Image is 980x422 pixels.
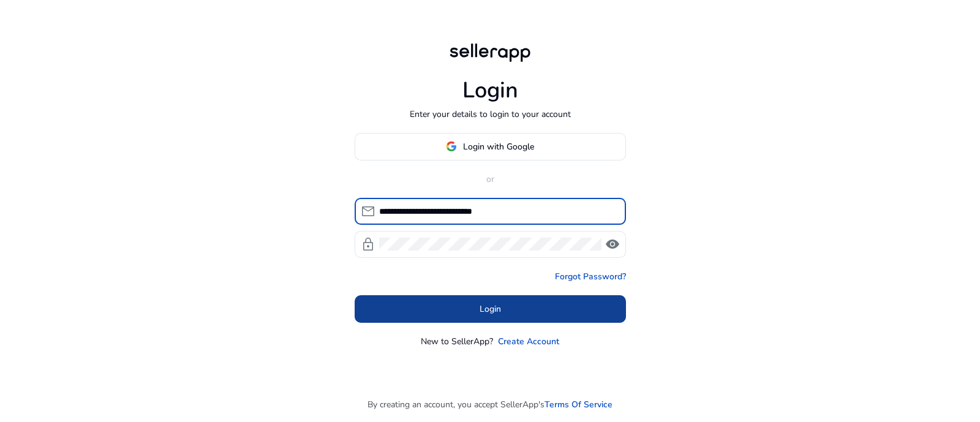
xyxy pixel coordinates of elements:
[410,108,571,121] p: Enter your details to login to your account
[462,77,518,104] h1: Login
[355,295,626,323] button: Login
[446,141,457,152] img: google-logo.svg
[355,173,626,186] p: or
[355,133,626,160] button: Login with Google
[463,140,534,153] span: Login with Google
[545,398,612,411] a: Terms Of Service
[480,303,501,315] span: Login
[555,270,626,283] a: Forgot Password?
[421,335,493,348] p: New to SellerApp?
[361,204,375,219] span: mail
[361,237,375,252] span: lock
[498,335,559,348] a: Create Account
[605,237,620,252] span: visibility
